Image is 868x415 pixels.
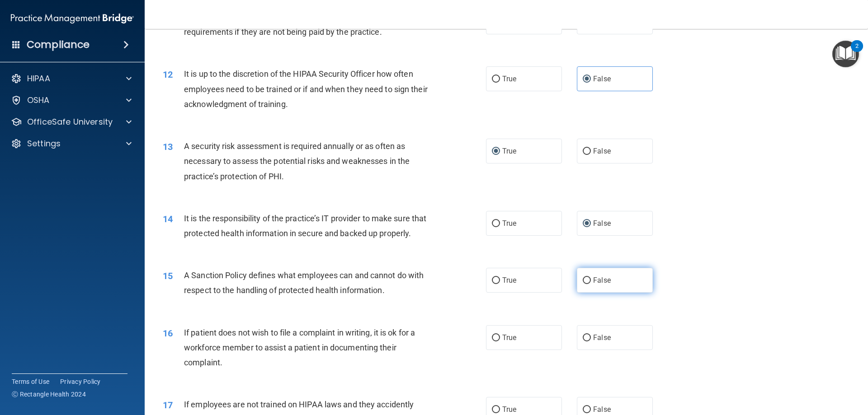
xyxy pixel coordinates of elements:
[184,328,415,367] span: If patient does not wish to file a complaint in writing, it is ok for a workforce member to assis...
[163,328,173,339] span: 16
[502,405,516,414] span: True
[11,73,132,84] a: HIPAA
[593,276,611,284] span: False
[583,220,591,227] input: False
[27,117,113,127] p: OfficeSafe University
[11,9,134,28] img: PMB logo
[492,76,500,83] input: True
[583,406,591,413] input: False
[163,214,173,224] span: 14
[593,219,611,228] span: False
[163,69,173,80] span: 12
[593,147,611,155] span: False
[823,353,857,387] iframe: Drift Widget Chat Controller
[163,270,173,281] span: 15
[12,390,86,399] span: Ⓒ Rectangle Health 2024
[502,219,516,228] span: True
[27,138,61,149] p: Settings
[502,147,516,155] span: True
[11,117,132,127] a: OfficeSafe University
[583,76,591,83] input: False
[593,333,611,342] span: False
[583,148,591,155] input: False
[163,400,173,410] span: 17
[184,69,428,108] span: It is up to the discretion of the HIPAA Security Officer how often employees need to be trained o...
[12,377,49,386] a: Terms of Use
[855,46,859,58] div: 2
[492,220,500,227] input: True
[492,277,500,284] input: True
[492,148,500,155] input: True
[583,277,591,284] input: False
[492,406,500,413] input: True
[184,214,426,238] span: It is the responsibility of the practice’s IT provider to make sure that protected health informa...
[184,270,424,295] span: A Sanction Policy defines what employees can and cannot do with respect to the handling of protec...
[163,141,173,152] span: 13
[583,335,591,341] input: False
[593,405,611,414] span: False
[60,377,101,386] a: Privacy Policy
[11,138,132,149] a: Settings
[11,95,132,106] a: OSHA
[502,75,516,83] span: True
[492,335,500,341] input: True
[832,41,859,67] button: Open Resource Center, 2 new notifications
[184,141,410,181] span: A security risk assessment is required annually or as often as necessary to assess the potential ...
[593,75,611,83] span: False
[502,333,516,342] span: True
[27,95,50,106] p: OSHA
[27,73,50,84] p: HIPAA
[27,38,90,51] h4: Compliance
[502,276,516,284] span: True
